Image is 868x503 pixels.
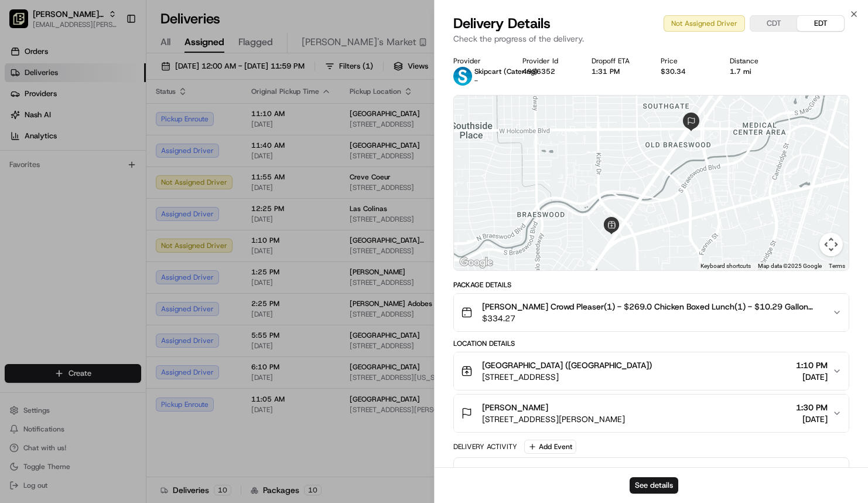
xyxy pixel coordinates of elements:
[12,111,33,132] img: 1736555255976-a54dd68f-1ca7-489b-9aae-adbdc363a1c4
[482,312,823,324] span: $334.27
[454,294,849,331] button: [PERSON_NAME] Crowd Pleaser(1) - $269.0 Chicken Boxed Lunch(1) - $10.29 Gallon Lemonade(1) - $6.9...
[23,169,90,181] span: Knowledge Base
[454,352,849,390] button: [GEOGRAPHIC_DATA] ([GEOGRAPHIC_DATA])[STREET_ADDRESS]1:10 PM[DATE]
[661,56,711,66] div: Price
[83,198,142,207] a: Powered byPylon
[796,413,828,425] span: [DATE]
[829,263,845,269] a: Terms
[40,111,192,123] div: Start new chat
[730,67,780,76] div: 1.7 mi
[482,301,823,312] span: [PERSON_NAME] Crowd Pleaser(1) - $269.0 Chicken Boxed Lunch(1) - $10.29 Gallon Lemonade(1) - $6.99
[117,198,142,207] span: Pylon
[453,67,472,86] img: profile_skipcart_partner.png
[796,371,828,383] span: [DATE]
[819,233,843,256] button: Map camera controls
[199,115,213,129] button: Start new chat
[453,33,849,45] p: Check the progress of the delivery.
[592,56,642,66] div: Dropoff ETA
[453,14,551,33] span: Delivery Details
[700,262,751,270] button: Keyboard shortcuts
[750,16,797,31] button: CDT
[453,339,849,348] div: Location Details
[730,56,780,66] div: Distance
[482,359,652,371] span: [GEOGRAPHIC_DATA] ([GEOGRAPHIC_DATA])
[482,402,548,413] span: [PERSON_NAME]
[797,16,844,31] button: EDT
[522,67,555,76] button: 4986352
[457,255,495,270] img: Google
[661,67,711,76] div: $30.34
[99,171,108,180] div: 💻
[522,56,573,66] div: Provider Id
[474,67,538,76] span: Skipcart (Catering)
[40,123,148,132] div: We're available if you need us!
[30,75,193,87] input: Clear
[457,255,495,270] a: Open this area in Google Maps (opens a new window)
[592,67,642,76] div: 1:31 PM
[524,440,576,454] button: Add Event
[630,477,678,494] button: See details
[12,171,21,180] div: 📗
[453,280,849,290] div: Package Details
[482,413,625,425] span: [STREET_ADDRESS][PERSON_NAME]
[453,56,504,66] div: Provider
[474,76,478,86] span: -
[7,165,94,186] a: 📗Knowledge Base
[482,371,652,383] span: [STREET_ADDRESS]
[12,46,213,65] p: Welcome 👋
[796,359,828,371] span: 1:10 PM
[453,442,517,451] div: Delivery Activity
[454,395,849,432] button: [PERSON_NAME][STREET_ADDRESS][PERSON_NAME]1:30 PM[DATE]
[796,402,828,413] span: 1:30 PM
[94,165,193,186] a: 💻API Documentation
[111,169,188,181] span: API Documentation
[758,263,822,269] span: Map data ©2025 Google
[12,11,35,35] img: Nash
